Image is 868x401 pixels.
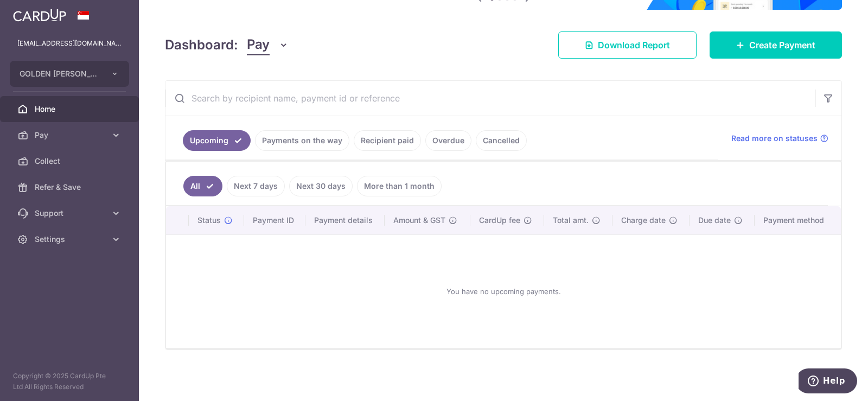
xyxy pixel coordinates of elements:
[35,156,106,167] span: Collect
[183,130,251,151] a: Upcoming
[20,68,100,79] span: GOLDEN [PERSON_NAME] MARKETING
[183,176,222,196] a: All
[10,61,129,87] button: GOLDEN [PERSON_NAME] MARKETING
[354,130,421,151] a: Recipient paid
[247,35,270,55] span: Pay
[425,130,471,151] a: Overdue
[35,234,106,245] span: Settings
[553,215,589,226] span: Total amt.
[479,215,520,226] span: CardUp fee
[755,206,841,234] th: Payment method
[393,215,445,226] span: Amount & GST
[558,31,697,59] a: Download Report
[13,9,66,22] img: CardUp
[731,133,818,144] span: Read more on statuses
[305,206,385,234] th: Payment details
[197,215,221,226] span: Status
[476,130,527,151] a: Cancelled
[731,133,828,144] a: Read more on statuses
[165,81,815,116] input: Search by recipient name, payment id or reference
[35,104,106,114] span: Home
[698,215,731,226] span: Due date
[357,176,442,196] a: More than 1 month
[621,215,666,226] span: Charge date
[35,182,106,193] span: Refer & Save
[35,130,106,141] span: Pay
[244,206,305,234] th: Payment ID
[598,39,670,52] span: Download Report
[710,31,842,59] a: Create Payment
[17,38,122,49] p: [EMAIL_ADDRESS][DOMAIN_NAME]
[179,244,828,339] div: You have no upcoming payments.
[165,35,238,55] h4: Dashboard:
[749,39,815,52] span: Create Payment
[799,368,857,396] iframe: Opens a widget where you can find more information
[227,176,285,196] a: Next 7 days
[255,130,349,151] a: Payments on the way
[289,176,353,196] a: Next 30 days
[35,208,106,219] span: Support
[247,35,289,55] button: Pay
